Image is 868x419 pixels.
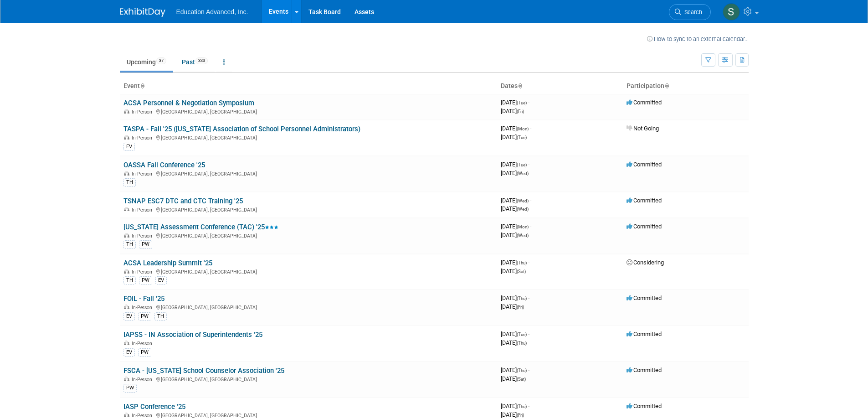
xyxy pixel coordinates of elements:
[123,134,493,141] div: [GEOGRAPHIC_DATA], [GEOGRAPHIC_DATA]
[124,171,129,176] img: In-Person Event
[123,384,137,392] div: PW
[501,331,529,337] span: [DATE]
[627,223,662,230] span: Committed
[517,260,527,265] span: (Thu)
[140,82,144,89] a: Sort by Event Name
[501,170,529,176] span: [DATE]
[123,161,205,169] a: OASSA Fall Conference '25
[132,233,155,239] span: In-Person
[501,205,529,212] span: [DATE]
[530,223,531,230] span: -
[124,207,129,212] img: In-Person Event
[132,305,155,310] span: In-Person
[517,341,527,346] span: (Thu)
[528,403,529,409] span: -
[132,109,155,115] span: In-Person
[123,268,493,275] div: [GEOGRAPHIC_DATA], [GEOGRAPHIC_DATA]
[501,411,524,418] span: [DATE]
[123,197,243,205] a: TSNAP ESC7 DTC and CTC Training '25
[528,367,529,373] span: -
[123,312,135,321] div: EV
[123,99,254,107] a: ACSA Personnel & Negotiation Symposium
[501,268,526,274] span: [DATE]
[132,341,155,347] span: In-Person
[627,331,662,337] span: Committed
[154,312,167,321] div: TH
[123,331,262,339] a: IAPSS - IN Association of Superintendents '25
[623,78,749,94] th: Participation
[517,413,524,418] span: (Fri)
[627,125,659,132] span: Not Going
[175,53,215,71] a: Past333
[627,99,662,106] span: Committed
[517,126,529,131] span: (Mon)
[123,108,493,115] div: [GEOGRAPHIC_DATA], [GEOGRAPHIC_DATA]
[517,207,529,212] span: (Wed)
[627,161,662,168] span: Committed
[123,403,185,411] a: IASP Conference '25
[155,276,167,285] div: EV
[195,57,208,64] span: 333
[681,9,702,16] span: Search
[139,240,152,248] div: PW
[124,135,129,140] img: In-Person Event
[664,82,669,89] a: Sort by Participation Type
[627,197,662,204] span: Committed
[501,125,531,132] span: [DATE]
[517,296,527,301] span: (Thu)
[501,99,529,106] span: [DATE]
[123,411,493,419] div: [GEOGRAPHIC_DATA], [GEOGRAPHIC_DATA]
[501,232,529,238] span: [DATE]
[138,312,151,321] div: PW
[517,269,526,274] span: (Sat)
[501,339,527,346] span: [DATE]
[528,161,529,168] span: -
[132,171,155,177] span: In-Person
[517,377,526,382] span: (Sat)
[176,8,248,16] span: Education Advanced, Inc.
[124,341,129,345] img: In-Person Event
[123,223,278,231] a: [US_STATE] Assessment Conference (TAC) '25
[627,259,664,266] span: Considering
[132,269,155,275] span: In-Person
[120,8,165,17] img: ExhibitDay
[123,303,493,310] div: [GEOGRAPHIC_DATA], [GEOGRAPHIC_DATA]
[517,404,527,409] span: (Thu)
[517,368,527,373] span: (Thu)
[528,259,529,266] span: -
[517,135,527,140] span: (Tue)
[139,276,152,285] div: PW
[501,223,531,230] span: [DATE]
[132,413,155,419] span: In-Person
[501,295,529,301] span: [DATE]
[517,109,524,114] span: (Fri)
[501,375,526,382] span: [DATE]
[123,170,493,177] div: [GEOGRAPHIC_DATA], [GEOGRAPHIC_DATA]
[518,82,522,89] a: Sort by Start Date
[669,4,711,20] a: Search
[123,276,136,285] div: TH
[123,232,493,239] div: [GEOGRAPHIC_DATA], [GEOGRAPHIC_DATA]
[124,305,129,309] img: In-Person Event
[124,413,129,417] img: In-Person Event
[501,108,524,114] span: [DATE]
[123,143,135,151] div: EV
[528,331,529,337] span: -
[647,36,749,42] a: How to sync to an external calendar...
[627,295,662,301] span: Committed
[517,162,527,167] span: (Tue)
[124,269,129,274] img: In-Person Event
[123,348,135,357] div: EV
[132,135,155,141] span: In-Person
[124,109,129,114] img: In-Person Event
[528,295,529,301] span: -
[530,125,531,132] span: -
[124,233,129,238] img: In-Person Event
[530,197,531,204] span: -
[528,99,529,106] span: -
[627,367,662,373] span: Committed
[517,305,524,310] span: (Fri)
[123,367,284,375] a: FSCA - [US_STATE] School Counselor Association '25
[124,377,129,381] img: In-Person Event
[517,233,529,238] span: (Wed)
